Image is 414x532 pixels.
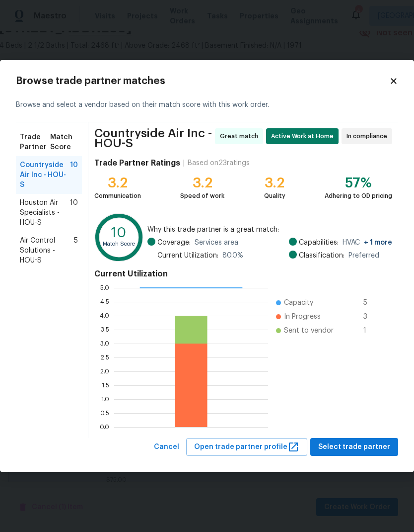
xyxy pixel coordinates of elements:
[264,178,285,188] div: 3.2
[299,251,345,261] span: Classification:
[180,178,224,188] div: 3.2
[100,368,109,374] text: 2.0
[100,312,109,318] text: 4.0
[70,198,78,228] span: 10
[186,438,307,456] button: Open trade partner profile
[100,410,109,416] text: 0.5
[94,128,212,148] span: Countryside Air Inc - HOU-S
[346,131,391,141] span: In compliance
[325,178,392,188] div: 57%
[220,131,262,141] span: Great match
[363,298,379,308] span: 5
[284,326,334,336] span: Sent to vendor
[101,326,109,332] text: 3.5
[284,298,313,308] span: Capacity
[16,76,389,86] h2: Browse trade partner matches
[16,88,398,122] div: Browse and select a vendor based on their match score with this work order.
[318,441,390,453] span: Select trade partner
[94,269,392,279] h4: Current Utilization
[154,441,179,453] span: Cancel
[222,251,243,261] span: 80.0 %
[271,131,338,141] span: Active Work at Home
[180,191,224,201] div: Speed of work
[310,438,398,456] button: Select trade partner
[50,132,78,152] span: Match Score
[180,158,188,168] div: |
[264,191,285,201] div: Quality
[364,239,392,246] span: + 1 more
[20,132,50,152] span: Trade Partner
[94,158,180,168] h4: Trade Partner Ratings
[70,160,78,190] span: 10
[101,396,109,402] text: 1.0
[102,382,109,388] text: 1.5
[100,298,109,304] text: 4.5
[101,354,109,360] text: 2.5
[94,191,141,201] div: Communication
[111,226,126,240] text: 10
[299,238,339,248] span: Capabilities:
[100,340,109,346] text: 3.0
[195,238,238,248] span: Services area
[157,238,191,248] span: Coverage:
[100,284,109,290] text: 5.0
[20,198,70,228] span: Houston Air Specialists - HOU-S
[343,238,392,248] span: HVAC
[103,241,135,247] text: Match Score
[74,236,78,266] span: 5
[150,438,183,456] button: Cancel
[363,326,379,336] span: 1
[284,312,321,322] span: In Progress
[20,236,74,266] span: Air Control Solutions - HOU-S
[94,178,141,188] div: 3.2
[363,312,379,322] span: 3
[157,251,218,261] span: Current Utilization:
[348,251,379,261] span: Preferred
[20,160,70,190] span: Countryside Air Inc - HOU-S
[194,441,299,453] span: Open trade partner profile
[100,424,109,430] text: 0.0
[147,225,392,235] span: Why this trade partner is a great match:
[325,191,392,201] div: Adhering to OD pricing
[188,158,250,168] div: Based on 23 ratings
